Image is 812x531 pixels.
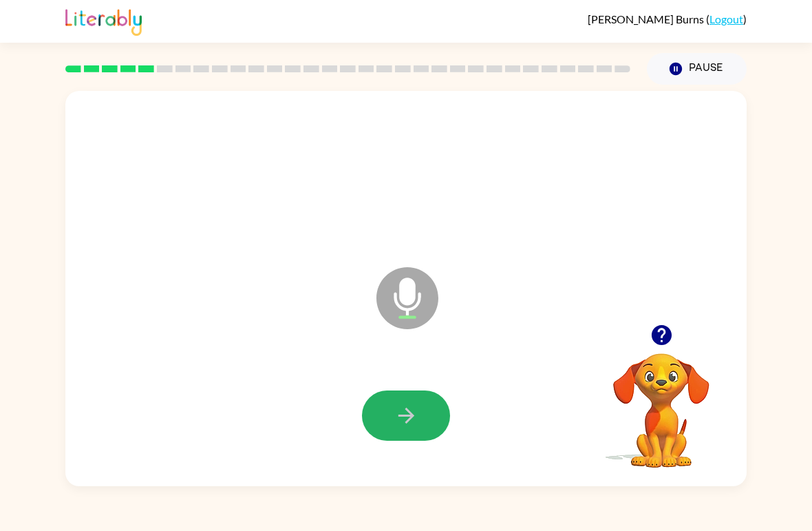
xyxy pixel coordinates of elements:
[588,12,747,25] div: ( )
[709,12,743,25] a: Logout
[647,53,747,85] button: Pause
[592,332,730,470] video: Your browser must support playing .mp4 files to use Literably. Please try using another browser.
[65,6,142,36] img: Literably
[588,12,706,25] span: [PERSON_NAME] Burns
